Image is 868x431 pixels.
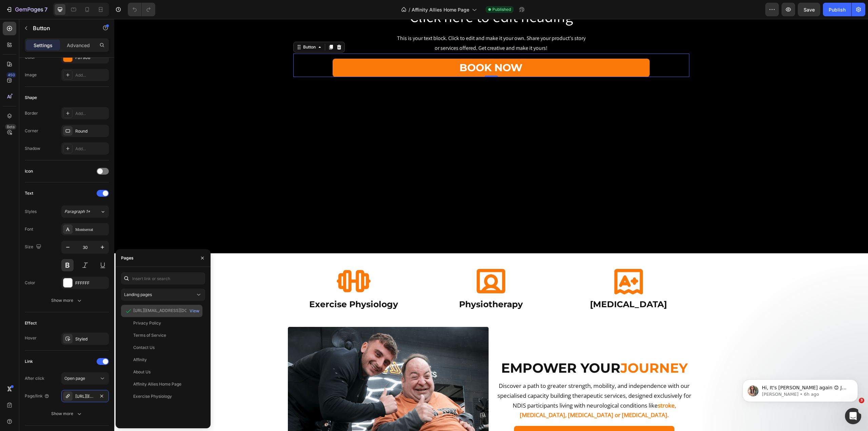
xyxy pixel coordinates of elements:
button: Paragraph 1* [61,205,109,218]
div: [URL][EMAIL_ADDRESS][DOMAIN_NAME][DOMAIN_NAME] [133,308,198,314]
div: Button [188,25,203,31]
div: After click [25,375,44,381]
div: Image [25,72,37,78]
div: Affinity Allies Home Page [133,381,181,387]
button: Publish [823,3,851,16]
span: Save [804,7,815,13]
div: Font [25,226,33,232]
span: Published [492,6,511,13]
span: Discover a path to greater strength, mobility, and independence with our specialised capacity bui... [383,363,577,390]
p: Advanced [67,42,90,49]
div: Beta [5,124,16,130]
p: Book Now [449,411,512,421]
span: Open page [64,376,85,381]
span: / [409,6,410,13]
div: Publish [829,6,846,13]
iframe: Intercom live chat [845,408,861,424]
div: Add... [75,111,107,117]
a: Book Now [218,40,535,58]
div: Add... [75,72,107,78]
div: Affinity [133,357,147,363]
input: Insert link or search [121,272,205,285]
p: Settings [34,42,53,49]
div: Styled [75,336,107,342]
span: 3 [859,398,864,403]
h2: Exercise Physiology [174,279,305,292]
div: Corner [25,128,38,134]
div: Show more [51,410,83,417]
a: Book Now [400,407,560,425]
div: Round [75,128,107,134]
div: Icon [25,168,33,174]
div: Link [25,358,33,365]
div: Terms of Service [133,332,166,338]
span: Affinity Allies Home Page [412,6,469,13]
div: Montserrat [75,227,107,233]
div: View [190,308,199,314]
span: Paragraph 1* [64,209,90,215]
div: Show more [51,297,83,304]
div: Shadow [25,145,40,152]
div: Text [25,190,33,196]
div: FB7908 [75,55,107,61]
div: 450 [6,72,16,78]
div: Color [25,280,35,286]
p: 7 [44,5,47,14]
div: Add... [75,146,107,152]
h2: Empower Your [380,342,580,356]
button: Landing pages [121,289,205,301]
div: Contact Us [133,345,155,351]
div: Undo/Redo [128,3,155,16]
p: Book Now [345,44,408,54]
div: Page/link [25,393,50,399]
span: Journey [506,341,573,357]
button: Open page [61,372,109,385]
button: 7 [3,3,51,16]
div: About Us [133,369,151,375]
div: Border [25,110,38,116]
button: Show more [25,408,109,420]
div: Privacy Policy [133,320,161,326]
p: Message from Ann, sent 6h ago [29,26,117,32]
h2: [MEDICAL_DATA] [448,279,580,292]
div: Shape [25,95,37,101]
div: Exercise Physiology [133,393,172,399]
h2: Physiotherapy [311,279,443,292]
button: Save [798,3,820,16]
p: Button [33,24,91,32]
button: View [189,306,200,316]
div: [URL][EMAIL_ADDRESS][DOMAIN_NAME][DOMAIN_NAME] [75,393,95,399]
span: Hi, It's [PERSON_NAME] again 😊 Just want to follow up since I have not received any response from... [29,20,117,79]
iframe: Design area [114,19,868,431]
div: Styles [25,209,37,215]
div: Effect [25,320,37,326]
button: Show more [25,294,109,307]
div: Hover [25,335,37,341]
div: Pages [121,255,134,261]
div: FFFFFF [75,280,107,286]
iframe: Intercom notifications message [732,365,868,413]
span: Landing pages [124,292,152,297]
div: Size [25,242,43,252]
